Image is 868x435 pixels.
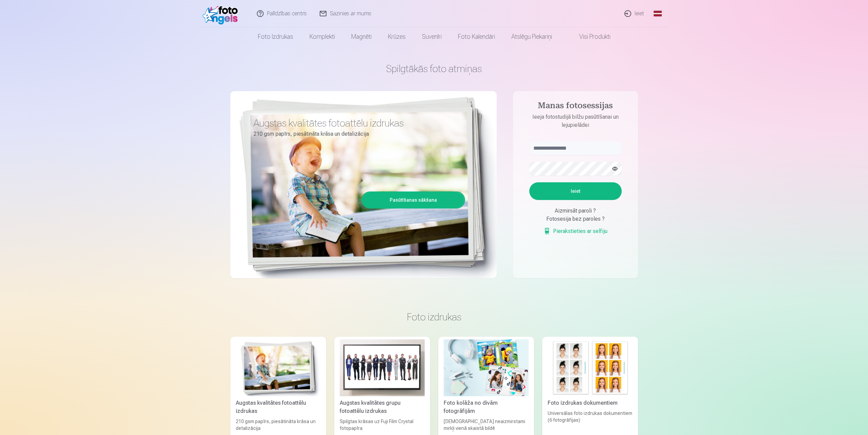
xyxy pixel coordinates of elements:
[503,27,560,46] a: Atslēgu piekariņi
[253,129,460,139] p: 210 gsm papīrs, piesātināta krāsa un detalizācija
[450,27,503,46] a: Foto kalendāri
[380,27,414,46] a: Krūzes
[236,339,321,396] img: Augstas kvalitātes fotoattēlu izdrukas
[522,113,628,129] p: Ieeja fotostudijā bilžu pasūtīšanai un lejupielādei
[202,3,242,24] img: /fa1
[414,27,450,46] a: Suvenīri
[560,27,619,46] a: Visi produkti
[233,418,323,432] div: 210 gsm papīrs, piesātināta krāsa un detalizācija
[529,207,622,215] div: Aizmirsāt paroli ?
[236,311,633,323] h3: Foto izdrukas
[544,227,607,235] a: Pierakstieties ar selfiju
[340,339,425,396] img: Augstas kvalitātes grupu fotoattēlu izdrukas
[250,27,301,46] a: Foto izdrukas
[253,117,460,129] h3: Augstas kvalitātes fotoattēlu izdrukas
[444,339,529,396] img: Foto kolāža no divām fotogrāfijām
[230,63,638,75] h1: Spilgtākās foto atmiņas
[441,418,531,432] div: [DEMOGRAPHIC_DATA] neaizmirstami mirkļi vienā skaistā bildē
[441,399,531,415] div: Foto kolāža no divām fotogrāfijām
[545,399,635,407] div: Foto izdrukas dokumentiem
[529,182,622,200] button: Ieiet
[522,101,628,113] h4: Manas fotosessijas
[337,418,427,432] div: Spilgtas krāsas uz Fuji Film Crystal fotopapīra
[343,27,380,46] a: Magnēti
[337,399,427,415] div: Augstas kvalitātes grupu fotoattēlu izdrukas
[548,339,633,396] img: Foto izdrukas dokumentiem
[545,410,635,432] div: Universālas foto izdrukas dokumentiem (6 fotogrāfijas)
[233,399,323,415] div: Augstas kvalitātes fotoattēlu izdrukas
[301,27,343,46] a: Komplekti
[362,193,464,207] a: Pasūtīšanas sākšana
[529,215,622,223] div: Fotosesija bez paroles ?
